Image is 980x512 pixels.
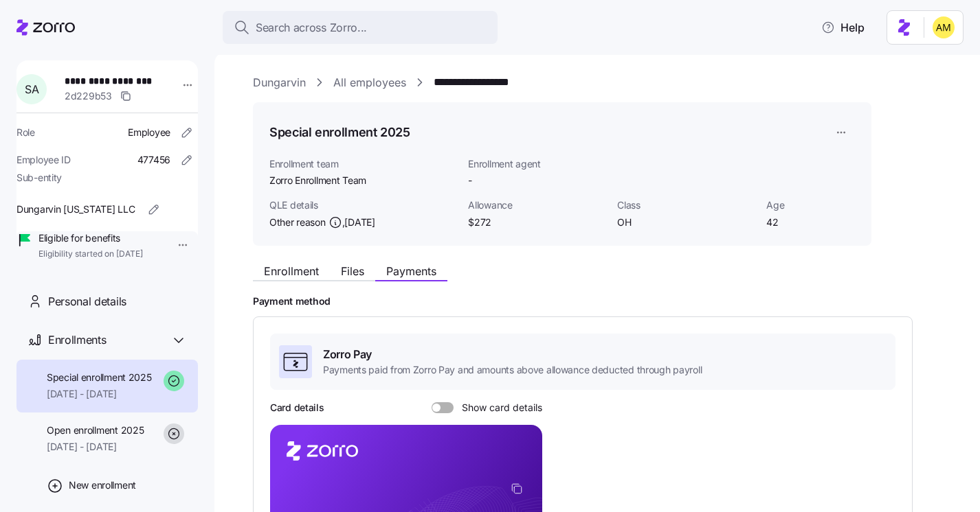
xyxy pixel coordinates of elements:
span: Special enrollment 2025 [47,371,152,384]
span: Search across Zorro... [256,19,367,36]
span: [DATE] - [DATE] [47,440,144,454]
span: Employee ID [16,153,71,167]
span: $272 [468,216,606,229]
span: Other reason , [269,216,375,229]
button: copy-to-clipboard [511,482,523,495]
span: Eligible for benefits [38,231,143,245]
span: Role [16,126,35,139]
span: Show card details [454,402,542,413]
span: 2d229b53 [65,89,112,103]
span: New enrollment [69,478,136,492]
a: All employees [333,74,406,91]
span: Enrollment team [269,157,457,171]
span: Eligibility started on [DATE] [38,248,143,260]
span: OH [617,216,755,229]
span: Enrollment [264,266,319,277]
span: Class [617,198,755,212]
span: Enrollment agent [468,157,606,171]
h1: Special enrollment 2025 [269,124,410,141]
span: Sub-entity [16,171,62,185]
span: Payments [386,266,436,277]
span: Personal details [48,293,126,310]
button: Search across Zorro... [223,11,498,44]
span: Allowance [468,198,606,212]
span: Zorro Enrollment Team [269,174,457,187]
h2: Payment method [253,295,961,308]
span: Open enrollment 2025 [47,423,144,437]
span: [DATE] [344,216,375,229]
button: Help [810,14,876,41]
span: Enrollments [48,331,106,349]
span: Payments paid from Zorro Pay and amounts above allowance deducted through payroll [323,363,702,377]
span: Age [766,198,855,212]
span: [DATE] - [DATE] [47,387,152,401]
span: QLE details [269,198,457,212]
span: Zorro Pay [323,346,702,363]
span: Help [821,19,865,36]
span: Files [341,266,364,277]
img: dfaaf2f2725e97d5ef9e82b99e83f4d7 [933,16,955,38]
span: S A [25,84,38,95]
span: 477456 [137,153,170,167]
span: 42 [766,216,855,229]
span: - [468,174,472,187]
span: Employee [128,126,170,139]
span: Dungarvin [US_STATE] LLC [16,202,135,216]
h3: Card details [270,401,324,415]
a: Dungarvin [253,74,306,91]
